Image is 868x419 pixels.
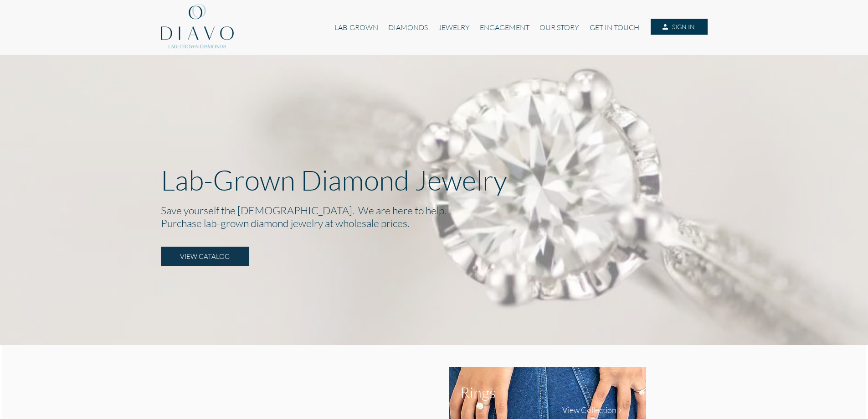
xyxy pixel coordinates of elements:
[534,19,584,36] a: OUR STORY
[161,163,708,197] p: Lab-Grown Diamond Jewelry
[585,19,644,36] a: GET IN TOUCH
[460,383,496,401] h1: Rings
[161,247,249,266] a: VIEW CATALOG
[383,19,433,36] a: DIAMONDS
[433,19,474,36] a: JEWELRY
[329,19,383,36] a: LAB-GROWN
[475,19,534,36] a: ENGAGEMENT
[616,407,623,414] img: collection-arrow
[161,204,708,229] h2: Save yourself the [DEMOGRAPHIC_DATA]. We are here to help. Purchase lab-grown diamond jewelry at ...
[651,19,707,35] a: SIGN IN
[562,405,616,415] h4: View Collection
